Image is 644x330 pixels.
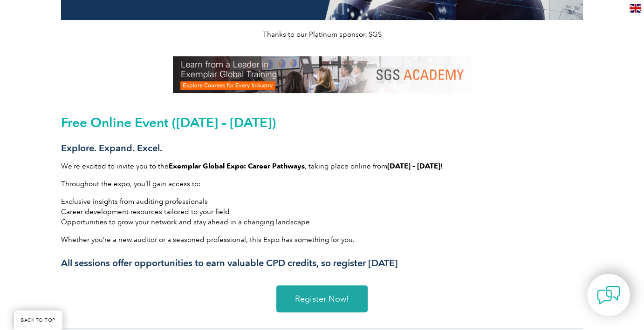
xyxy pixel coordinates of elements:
[61,217,583,227] li: Opportunities to grow your network and stay ahead in a changing landscape
[61,179,583,189] p: Throughout the expo, you’ll gain access to:
[276,285,368,312] a: Register Now!
[630,4,641,13] img: en
[61,142,583,154] h3: Explore. Expand. Excel.
[173,56,471,93] img: SGS
[295,295,349,303] span: Register Now!
[61,257,583,269] h3: All sessions offer opportunities to earn valuable CPD credits, so register [DATE]
[61,115,583,130] h2: Free Online Event ([DATE] – [DATE])
[61,207,583,217] li: Career development resources tailored to your field
[387,162,440,170] strong: [DATE] – [DATE]
[14,310,62,330] a: BACK TO TOP
[61,196,583,207] li: Exclusive insights from auditing professionals
[61,235,583,245] p: Whether you’re a new auditor or a seasoned professional, this Expo has something for you.
[597,283,620,307] img: contact-chat.png
[169,162,305,170] strong: Exemplar Global Expo: Career Pathways
[61,29,583,40] p: Thanks to our Platinum sponsor, SGS
[61,161,583,171] p: We’re excited to invite you to the , taking place online from !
